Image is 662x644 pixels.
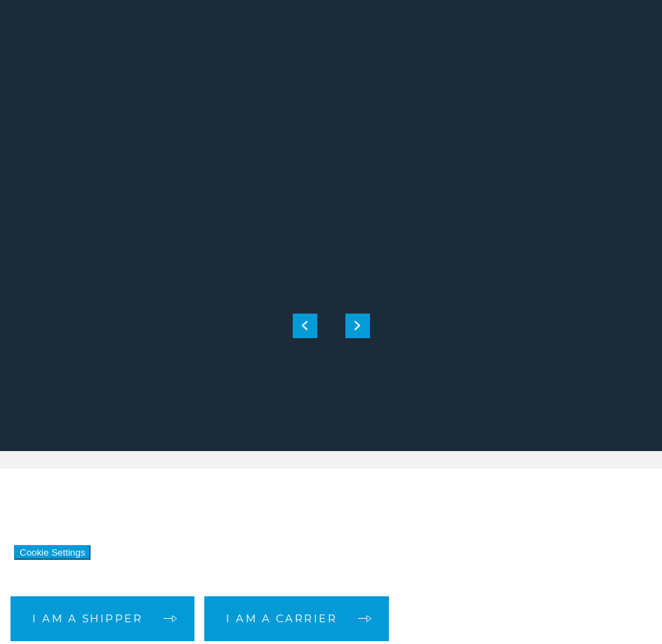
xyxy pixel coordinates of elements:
a: I am a shipper arrow arrow [11,596,194,641]
a: I am a carrier arrow arrow [204,596,389,641]
span: I am a shipper [32,613,143,624]
img: next slide [355,321,360,330]
button: Cookie Settings [14,545,91,560]
img: previous slide [302,321,307,330]
span: I am a carrier [226,613,337,624]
